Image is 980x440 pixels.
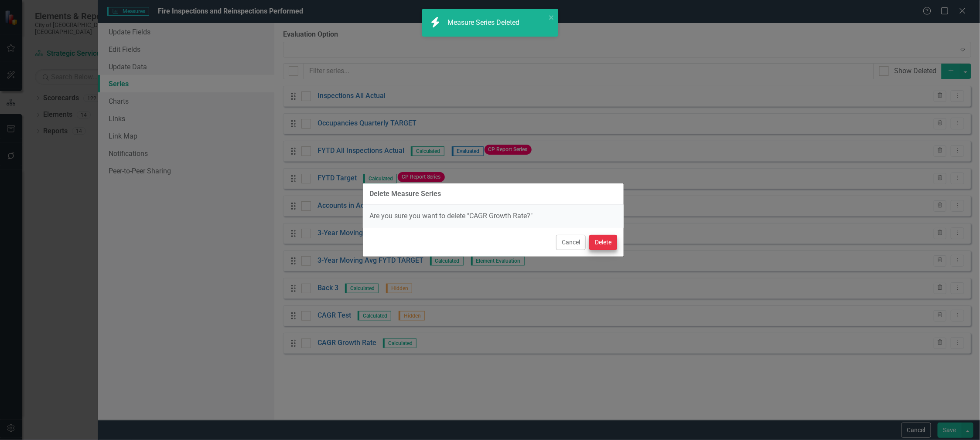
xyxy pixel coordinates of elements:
button: Cancel [556,235,586,250]
div: Measure Series Deleted [447,18,522,28]
button: Delete [589,235,617,250]
span: Are you sure you want to delete "CAGR Growth Rate?" [369,212,533,220]
div: Delete Measure Series [369,190,441,198]
button: close [549,12,555,22]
